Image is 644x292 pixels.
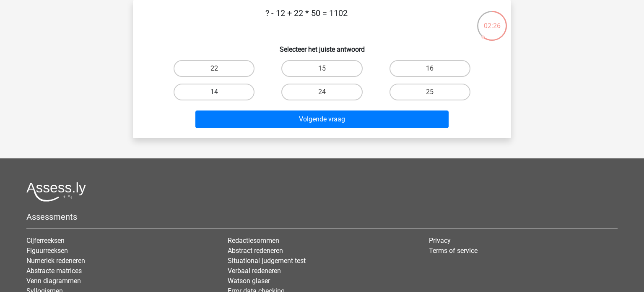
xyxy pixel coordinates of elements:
label: 16 [390,60,470,77]
img: Assessly logo [26,182,86,202]
a: Terms of service [429,247,478,255]
a: Verbaal redeneren [228,267,281,275]
a: Cijferreeksen [26,237,65,245]
a: Watson glaser [228,277,270,285]
a: Privacy [429,237,451,245]
p: ? - 12 + 22 * 50 = 1102 [146,7,466,32]
label: 15 [281,60,362,77]
a: Abstract redeneren [228,247,283,255]
label: 22 [174,60,254,77]
a: Numeriek redeneren [26,257,85,265]
a: Abstracte matrices [26,267,82,275]
label: 24 [281,84,362,100]
div: 02:26 [476,10,508,31]
a: Venn diagrammen [26,277,81,285]
a: Redactiesommen [228,237,279,245]
button: Volgende vraag [195,110,449,128]
label: 14 [174,84,254,100]
h5: Assessments [26,212,618,222]
h6: Selecteer het juiste antwoord [146,39,498,53]
a: Situational judgement test [228,257,306,265]
a: Figuurreeksen [26,247,68,255]
label: 25 [390,84,470,100]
